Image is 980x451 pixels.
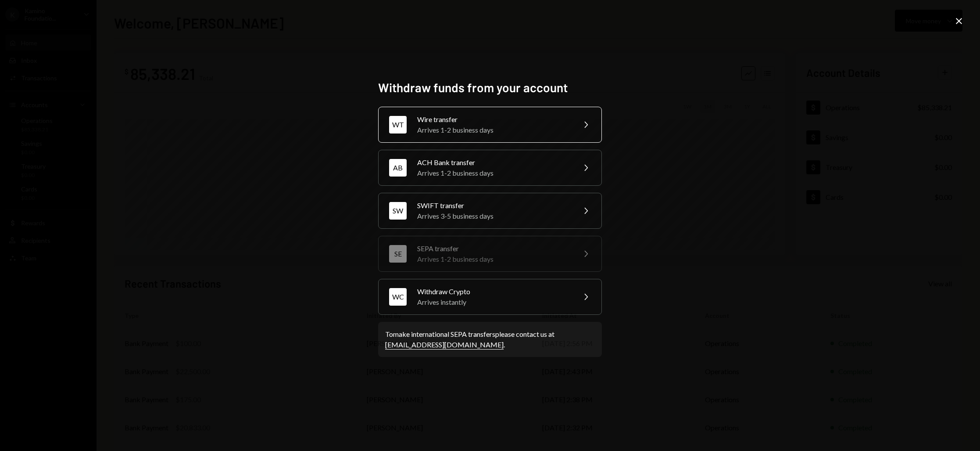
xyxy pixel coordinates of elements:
[378,236,602,272] button: SESEPA transferArrives 1-2 business days
[389,159,407,177] div: AB
[385,340,504,350] a: [EMAIL_ADDRESS][DOMAIN_NAME]
[417,297,570,307] div: Arrives instantly
[417,200,570,211] div: SWIFT transfer
[417,114,570,125] div: Wire transfer
[378,193,602,229] button: SWSWIFT transferArrives 3-5 business days
[417,168,570,178] div: Arrives 1-2 business days
[417,243,570,254] div: SEPA transfer
[378,150,602,186] button: ABACH Bank transferArrives 1-2 business days
[378,79,602,96] h2: Withdraw funds from your account
[417,254,570,264] div: Arrives 1-2 business days
[385,329,595,350] div: To make international SEPA transfers please contact us at .
[417,125,570,135] div: Arrives 1-2 business days
[378,279,602,315] button: WCWithdraw CryptoArrives instantly
[417,157,570,168] div: ACH Bank transfer
[389,245,407,263] div: SE
[417,211,570,221] div: Arrives 3-5 business days
[389,116,407,133] div: WT
[378,107,602,143] button: WTWire transferArrives 1-2 business days
[389,288,407,306] div: WC
[417,286,570,297] div: Withdraw Crypto
[389,202,407,220] div: SW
